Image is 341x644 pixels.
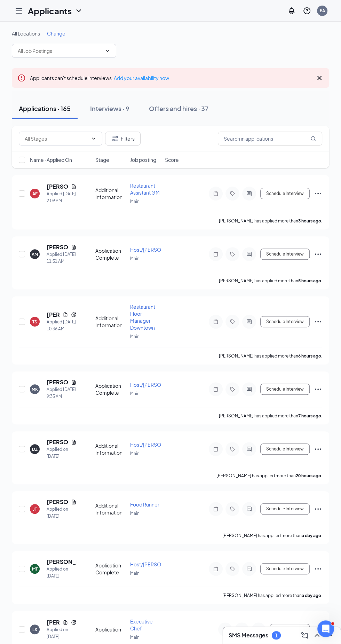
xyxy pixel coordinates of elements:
[245,566,253,572] svg: ActiveChat
[287,7,296,15] svg: Notifications
[130,246,183,253] span: Host/[PERSON_NAME]
[260,188,310,199] button: Schedule Interview
[219,413,322,419] p: [PERSON_NAME] has applied more than .
[15,7,23,15] svg: Hamburger
[130,501,159,508] span: Food Runner
[260,316,310,327] button: Schedule Interview
[95,187,126,201] div: Additional Information
[218,132,322,146] input: Search in applications
[32,251,38,257] div: AM
[47,30,65,37] span: Change
[313,631,321,639] svg: ChevronUp
[105,132,141,146] button: Filter Filters
[47,251,77,265] div: Applied [DATE] 11:31 AM
[32,319,37,325] div: TS
[314,505,322,513] svg: Ellipses
[111,134,119,143] svg: Filter
[47,619,60,626] h5: [PERSON_NAME]
[296,473,321,478] b: 20 hours ago
[212,319,220,324] svg: Note
[33,506,37,512] div: JT
[130,334,140,339] span: Main
[149,104,208,113] div: Offers and hires · 37
[260,503,310,515] button: Schedule Interview
[30,156,72,163] span: Name · Applied On
[260,563,310,574] button: Schedule Interview
[95,156,109,163] span: Stage
[19,104,71,113] div: Applications · 165
[114,75,169,81] a: Add your availability now
[71,620,77,625] svg: Reapply
[228,386,237,392] svg: Tag
[130,182,160,196] span: Restaurant Assistant GM
[245,319,253,324] svg: ActiveChat
[90,104,129,113] div: Interviews · 9
[71,439,77,445] svg: Document
[212,566,220,572] svg: Note
[63,620,68,625] svg: Document
[47,319,77,332] div: Applied [DATE] 10:36 AM
[212,251,220,257] svg: Note
[222,533,322,539] p: [PERSON_NAME] has applied more than .
[32,566,38,572] div: MT
[130,451,140,456] span: Main
[130,382,183,388] span: Host/[PERSON_NAME]
[130,571,140,576] span: Main
[298,353,321,359] b: 6 hours ago
[95,382,126,396] div: Application Complete
[222,592,322,598] p: [PERSON_NAME] has applied more than .
[219,218,322,224] p: [PERSON_NAME] has applied more than .
[260,249,310,260] button: Schedule Interview
[300,631,309,639] svg: ComposeMessage
[320,8,325,14] div: EA
[314,250,322,258] svg: Ellipses
[12,30,40,37] span: All Locations
[105,48,110,54] svg: ChevronDown
[212,446,220,452] svg: Note
[91,136,96,141] svg: ChevronDown
[302,533,321,538] b: a day ago
[18,47,102,55] input: All Job Postings
[314,317,322,326] svg: Ellipses
[130,391,140,396] span: Main
[314,445,322,453] svg: Ellipses
[47,311,60,319] h5: [PERSON_NAME]
[221,627,229,632] svg: Note
[130,635,140,640] span: Main
[165,156,179,163] span: Score
[32,446,38,452] div: DZ
[71,499,77,505] svg: Document
[95,247,126,261] div: Application Complete
[315,74,324,82] svg: Cross
[228,191,237,196] svg: Tag
[216,473,322,479] p: [PERSON_NAME] has applied more than .
[32,191,38,197] div: AF
[32,386,38,392] div: MK
[95,562,126,576] div: Application Complete
[228,251,237,257] svg: Tag
[298,278,321,283] b: 5 hours ago
[47,506,77,520] div: Applied on [DATE]
[314,625,322,634] svg: Ellipses
[47,386,77,400] div: Applied [DATE] 9:35 AM
[47,190,77,204] div: Applied [DATE] 2:09 PM
[95,626,126,633] div: Application
[219,353,322,359] p: [PERSON_NAME] has applied more than .
[229,631,268,639] h3: SMS Messages
[275,633,278,638] div: 1
[71,244,77,250] svg: Document
[260,384,310,395] button: Schedule Interview
[71,184,77,189] svg: Document
[260,443,310,455] button: Schedule Interview
[298,413,321,418] b: 7 hours ago
[311,630,323,641] button: ChevronUp
[95,315,126,329] div: Additional Information
[314,565,322,573] svg: Ellipses
[47,183,68,190] h5: [PERSON_NAME]
[47,626,77,640] div: Applied on [DATE]
[130,618,153,631] span: Executive Chef
[314,189,322,198] svg: Ellipses
[130,256,140,261] span: Main
[299,630,310,641] button: ComposeMessage
[28,5,72,17] h1: Applicants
